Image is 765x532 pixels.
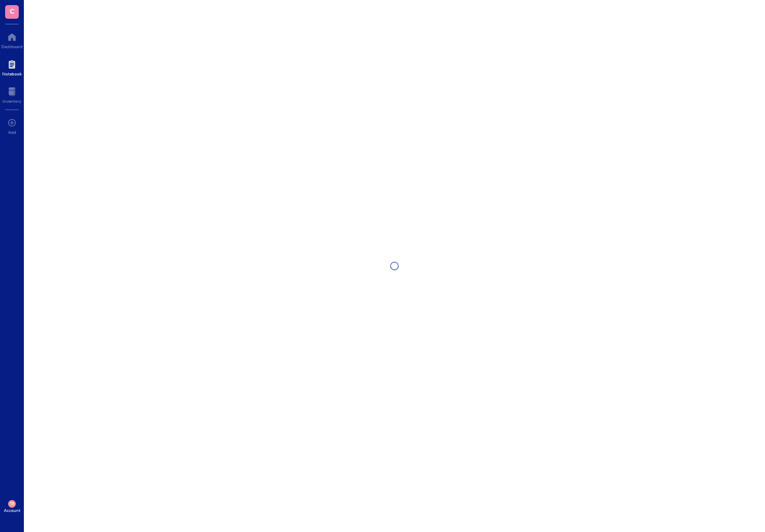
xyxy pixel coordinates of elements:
[10,502,14,506] span: TR
[1,30,23,49] a: Dashboard
[3,98,21,104] div: Inventory
[4,508,20,513] div: Account
[3,85,21,104] a: Inventory
[1,44,23,49] div: Dashboard
[2,71,22,76] div: Notebook
[2,58,22,76] a: Notebook
[8,130,16,135] div: Add
[10,6,14,16] span: C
